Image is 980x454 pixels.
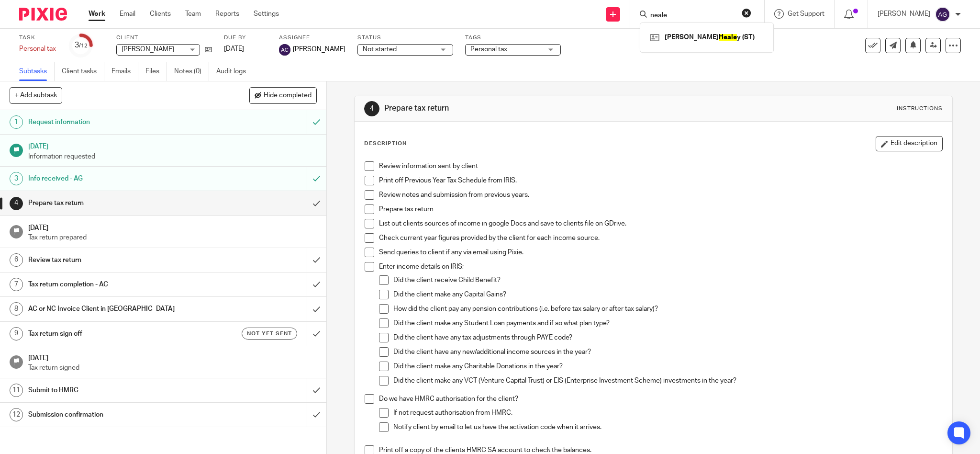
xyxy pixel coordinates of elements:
div: Instructions [897,105,943,113]
p: Check current year figures provided by the client for each income source. [379,233,943,243]
a: Work [89,9,105,19]
div: 11 [10,384,23,397]
p: Review information sent by client [379,161,943,171]
a: Team [185,9,201,19]
div: 6 [10,253,23,267]
label: Assignee [279,34,345,42]
p: Did the client make any VCT (Venture Capital Trust) or EIS (Enterprise Investment Scheme) investm... [393,376,943,386]
label: Due by [224,34,267,42]
button: Clear [742,8,751,18]
div: 3 [75,40,88,51]
p: How did the client pay any pension contributions (i.e. before tax salary or after tax salary)? [393,304,943,314]
label: Tags [465,34,561,42]
label: Task [19,34,57,42]
p: Do we have HMRC authorisation for the client? [379,394,943,404]
p: Print off Previous Year Tax Schedule from IRIS. [379,176,943,185]
div: 12 [10,408,23,421]
a: Clients [150,9,171,19]
h1: Request information [28,115,208,129]
button: Hide completed [249,87,317,103]
img: svg%3E [279,44,290,56]
p: Send queries to client if any via email using Pixie. [379,248,943,257]
h1: AC or NC Invoice Client in [GEOGRAPHIC_DATA] [28,302,208,316]
a: Reports [215,9,239,19]
p: Description [364,140,407,148]
span: [DATE] [224,45,244,52]
div: 4 [10,197,23,210]
span: Get Support [788,11,824,17]
p: Did the client make any Student Loan payments and if so what plan type? [393,318,943,328]
h1: Submit to HMRC [28,383,208,397]
p: If not request authorisation from HMRC. [393,408,943,418]
input: Search [649,11,735,20]
div: 1 [10,115,23,129]
div: 4 [364,101,379,116]
h1: Prepare tax return [28,196,208,210]
a: Emails [111,62,138,81]
p: List out clients sources of income in google Docs and save to clients file on GDrive. [379,219,943,228]
h1: Prepare tax return [384,103,674,113]
h1: [DATE] [28,221,317,233]
div: 8 [10,302,23,316]
p: Did the client make any Charitable Donations in the year? [393,362,943,371]
p: Tax return prepared [28,233,317,242]
span: [PERSON_NAME] [293,45,345,54]
a: Notes (0) [174,62,209,81]
a: Audit logs [216,62,253,81]
a: Subtasks [19,62,55,81]
p: Review notes and submission from previous years. [379,190,943,200]
div: 3 [10,172,23,185]
a: Client tasks [62,62,104,81]
h1: Tax return sign off [28,327,208,341]
span: Personal tax [470,46,507,53]
span: Not yet sent [247,329,292,338]
img: svg%3E [935,7,950,22]
p: Prepare tax return [379,204,943,214]
div: 7 [10,278,23,291]
p: Notify client by email to let us have the activation code when it arrives. [393,422,943,432]
h1: [DATE] [28,139,317,151]
label: Status [357,34,453,42]
p: Did the client have any new/additional income sources in the year? [393,347,943,357]
img: Pixie [19,8,67,21]
h1: [DATE] [28,351,317,363]
a: Files [145,62,167,81]
button: Edit description [876,136,943,151]
h1: Submission confirmation [28,408,208,422]
span: Not started [363,46,397,53]
button: + Add subtask [10,87,62,103]
span: Hide completed [264,92,312,100]
p: Did the client make any Capital Gains? [393,290,943,299]
small: /12 [79,43,88,48]
p: Did the client receive Child Benefit? [393,275,943,285]
h1: Info received - AG [28,171,208,186]
label: Client [116,34,212,42]
span: [PERSON_NAME] [122,46,174,53]
a: Email [120,9,135,19]
h1: Review tax return [28,253,208,267]
p: Did the client have any tax adjustments through PAYE code? [393,333,943,342]
a: Settings [254,9,279,19]
h1: Tax return completion - AC [28,277,208,292]
div: 9 [10,327,23,340]
p: Enter income details on IRIS; [379,262,943,272]
div: Personal tax [19,44,57,54]
p: [PERSON_NAME] [878,9,930,19]
p: Tax return signed [28,363,317,373]
p: Information requested [28,152,317,161]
